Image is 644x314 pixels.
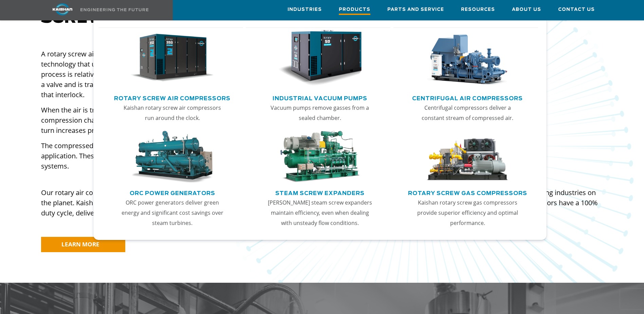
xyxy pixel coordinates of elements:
[288,0,322,19] a: Industries
[387,6,444,14] span: Parts and Service
[273,92,367,103] a: Industrial Vacuum Pumps
[426,30,509,86] img: thumb-Centrifugal-Air-Compressors
[80,8,148,11] img: Engineering the future
[558,6,595,14] span: Contact Us
[130,30,214,86] img: thumb-Rotary-Screw-Air-Compressors
[278,131,362,183] img: thumb-Steam-Screw-Expanders
[37,3,88,15] img: kaishan logo
[41,237,125,252] a: LEARN MORE
[267,103,373,123] p: Vacuum pumps remove gasses from a sealed chamber.
[461,6,495,14] span: Resources
[288,6,322,14] span: Industries
[267,197,373,228] p: [PERSON_NAME] steam screw expanders maintain efficiency, even when dealing with unsteady flow con...
[512,0,541,19] a: About Us
[339,6,370,15] span: Products
[119,197,225,228] p: ORC power generators deliver green energy and significant cost savings over steam turbines.
[387,0,444,19] a: Parts and Service
[278,30,362,86] img: thumb-Industrial-Vacuum-Pumps
[512,6,541,14] span: About Us
[41,49,295,100] p: A rotary screw air compressor is a reliable, efficient form of air compression technology that us...
[41,105,295,136] p: When the air is trapped, the screws turn and reduce the volume of the compression chamber. Follow...
[114,92,231,103] a: Rotary Screw Air Compressors
[408,187,527,197] a: Rotary Screw Gas Compressors
[339,0,370,20] a: Products
[119,103,225,123] p: Kaishan rotary screw air compressors run around the clock.
[461,0,495,19] a: Resources
[130,131,214,183] img: thumb-ORC-Power-Generators
[130,187,215,197] a: ORC Power Generators
[41,188,603,218] p: Our rotary air compressors are delivered to thousands of customers each year. These companies tru...
[61,240,99,248] span: LEARN MORE
[426,131,509,183] img: thumb-Rotary-Screw-Gas-Compressors
[412,92,523,103] a: Centrifugal Air Compressors
[275,187,365,197] a: Steam Screw Expanders
[415,103,520,123] p: Centrifugal compressors deliver a constant stream of compressed air.
[558,0,595,19] a: Contact Us
[415,197,520,228] p: Kaishan rotary screw gas compressors provide superior efficiency and optimal performance.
